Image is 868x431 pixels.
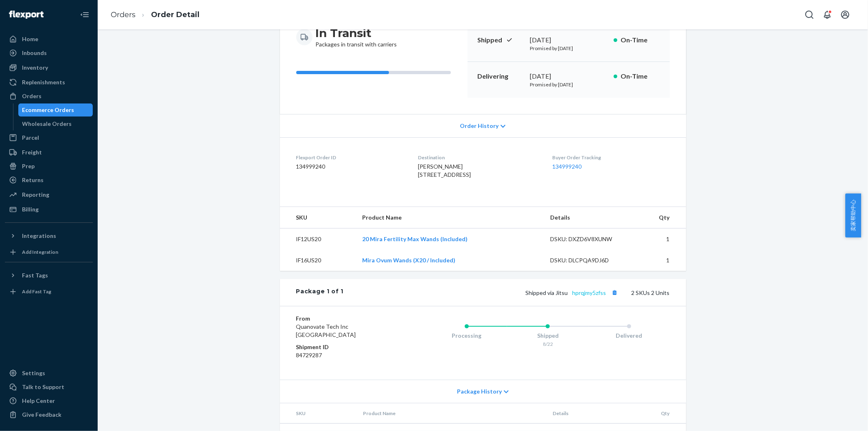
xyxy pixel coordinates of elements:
button: Copy tracking number [610,287,620,298]
div: Talk to Support [22,383,64,391]
img: Flexport logo [9,11,44,19]
div: [DATE] [530,35,607,45]
a: hprqjmy5zfss [573,289,606,296]
div: Package 1 of 1 [296,287,344,298]
div: [DATE] [530,72,607,81]
dd: 84729287 [296,351,394,359]
button: Integrations [5,229,93,242]
a: Prep [5,160,93,173]
td: IF12US20 [280,229,356,250]
a: Talk to Support [5,380,93,394]
div: 8/22 [507,341,588,347]
th: Product Name [357,403,547,424]
p: Promised by [DATE] [530,45,607,52]
a: 20 Mira Fertility Max Wands (Included) [363,235,468,242]
a: Ecommerce Orders [18,103,93,117]
div: Replenishments [22,78,65,86]
span: [PERSON_NAME] [STREET_ADDRESS] [418,163,471,178]
div: Add Fast Tag [22,288,51,295]
div: Orders [22,92,42,100]
ol: breadcrumbs [104,3,206,27]
div: Home [22,35,38,43]
h3: In Transit [316,26,397,40]
a: Returns [5,174,93,187]
td: 1 [633,229,686,250]
p: Delivering [477,72,524,81]
div: Returns [22,176,44,184]
div: Processing [426,332,507,340]
dt: From [296,314,394,323]
button: 卖家帮助中心 [845,194,861,237]
button: Open notifications [819,7,835,23]
span: Quanovate Tech Inc [GEOGRAPHIC_DATA] [296,323,356,338]
a: Reporting [5,188,93,201]
a: Inbounds [5,46,93,59]
a: Freight [5,146,93,159]
a: Add Integration [5,246,93,259]
button: Close Navigation [77,7,93,23]
a: Settings [5,367,93,380]
dt: Buyer Order Tracking [552,154,669,161]
div: DSKU: DXZD6V8XUNW [550,235,627,243]
a: Parcel [5,131,93,144]
dt: Flexport Order ID [296,154,405,161]
a: Help Center [5,394,93,407]
div: Inbounds [22,49,47,57]
span: Order History [460,122,498,130]
p: Promised by [DATE] [530,81,607,88]
a: 134999240 [552,163,582,170]
p: On-Time [621,72,660,81]
th: Details [547,403,636,424]
div: Integrations [22,232,56,240]
a: Wholesale Orders [18,117,93,130]
div: Fast Tags [22,271,48,279]
span: Package History [457,387,502,396]
div: Add Integration [22,248,58,255]
a: Home [5,33,93,46]
p: On-Time [621,35,660,45]
dt: Shipment ID [296,343,394,351]
div: DSKU: DLCPQA9DJ6D [550,256,627,264]
div: 2 SKUs 2 Units [343,287,669,298]
dd: 134999240 [296,163,405,171]
button: Give Feedback [5,408,93,421]
button: Open account menu [837,7,853,23]
td: IF16US20 [280,250,356,271]
a: Orders [5,90,93,103]
td: 1 [633,250,686,271]
a: Billing [5,203,93,216]
div: Packages in transit with carriers [316,26,397,48]
div: Freight [22,148,42,156]
th: SKU [280,207,356,229]
a: Orders [111,10,136,19]
span: Shipped via Jitsu [526,289,620,296]
button: Open Search Box [801,7,818,23]
th: SKU [280,403,357,424]
p: Shipped [477,35,524,45]
th: Product Name [356,207,544,229]
div: Shipped [507,332,588,340]
div: Prep [22,162,35,170]
div: Give Feedback [22,411,61,419]
div: Wholesale Orders [22,120,72,128]
div: Inventory [22,64,48,72]
div: Parcel [22,134,39,142]
button: Fast Tags [5,269,93,282]
a: Order Detail [151,10,199,19]
div: Delivered [588,332,670,340]
a: Mira Ovum Wands (X20 / Included) [363,257,456,264]
div: Settings [22,369,45,377]
div: Help Center [22,397,55,405]
a: Add Fast Tag [5,285,93,298]
a: Replenishments [5,76,93,89]
div: Reporting [22,191,49,199]
div: Billing [22,205,39,213]
th: Details [544,207,633,229]
th: Qty [636,403,686,424]
a: Inventory [5,61,93,74]
dt: Destination [418,154,539,161]
th: Qty [633,207,686,229]
div: Ecommerce Orders [22,106,74,114]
